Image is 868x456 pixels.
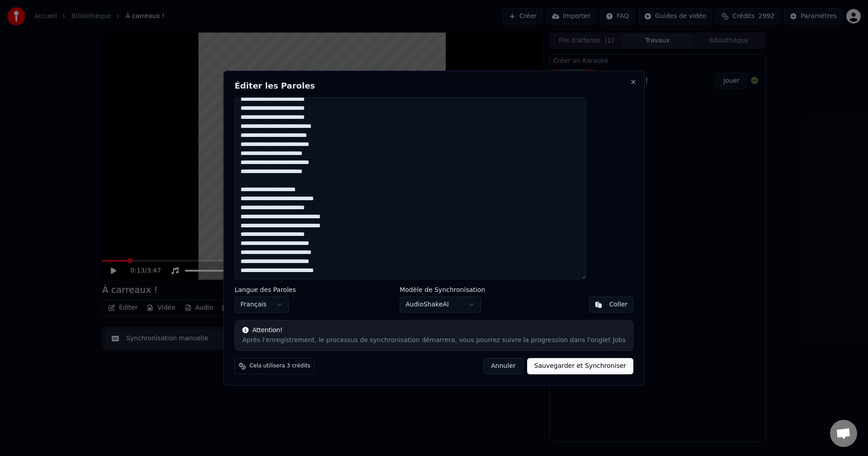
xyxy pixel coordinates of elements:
[242,336,626,345] div: Après l'enregistrement, le processus de synchronisation démarrera, vous pourrez suivre la progres...
[589,296,634,313] button: Coller
[242,326,626,335] div: Attention!
[609,300,628,309] div: Coller
[400,287,485,293] label: Modèle de Synchronisation
[235,82,633,90] h2: Éditer les Paroles
[235,287,296,293] label: Langue des Paroles
[527,358,634,374] button: Sauvegarder et Synchroniser
[483,358,523,374] button: Annuler
[250,362,310,370] span: Cela utilisera 3 crédits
